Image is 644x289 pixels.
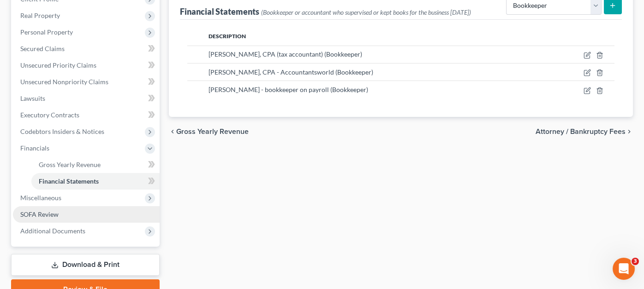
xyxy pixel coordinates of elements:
span: [PERSON_NAME], CPA - Accountantsworld (Bookkeeper) [209,68,373,76]
span: Personal Property [20,28,73,36]
a: Unsecured Priority Claims [13,57,160,74]
span: Executory Contracts [20,111,79,119]
span: Financials [20,144,49,152]
a: Gross Yearly Revenue [31,156,160,173]
span: Gross Yearly Revenue [39,161,101,168]
a: Financial Statements [31,173,160,190]
a: SOFA Review [13,206,160,223]
span: Miscellaneous [20,194,61,202]
span: Lawsuits [20,94,45,102]
a: Executory Contracts [13,107,160,123]
span: Description [209,33,246,40]
a: Lawsuits [13,90,160,107]
i: chevron_left [169,128,176,135]
span: [PERSON_NAME] - bookkeeper on payroll (Bookkeeper) [209,86,368,93]
span: Unsecured Priority Claims [20,61,96,69]
iframe: Intercom live chat [613,258,635,280]
span: Financial Statements [39,177,99,185]
span: (Bookkeeper or accountant who supervised or kept books for the business [DATE]) [261,8,471,16]
div: Financial Statements [180,6,471,17]
button: Attorney / Bankruptcy Fees chevron_right [536,128,633,135]
span: Secured Claims [20,45,65,52]
span: [PERSON_NAME], CPA (tax accountant) (Bookkeeper) [209,50,362,58]
a: Secured Claims [13,40,160,57]
span: Attorney / Bankruptcy Fees [536,128,626,135]
span: Gross Yearly Revenue [176,128,249,135]
span: Real Property [20,12,60,19]
i: chevron_right [626,128,633,135]
span: Additional Documents [20,227,85,235]
a: Unsecured Nonpriority Claims [13,74,160,90]
button: chevron_left Gross Yearly Revenue [169,128,249,135]
span: Codebtors Insiders & Notices [20,127,104,135]
span: Unsecured Nonpriority Claims [20,78,108,86]
span: SOFA Review [20,210,59,218]
span: 3 [632,258,639,265]
a: Download & Print [11,254,160,276]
